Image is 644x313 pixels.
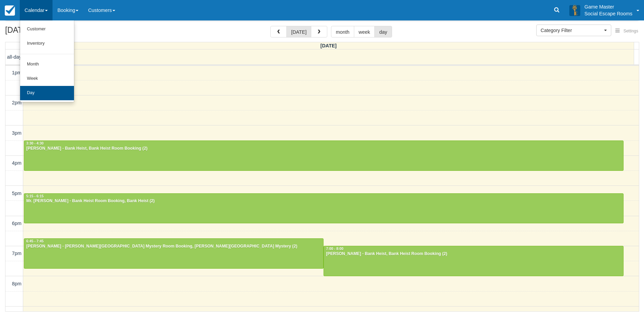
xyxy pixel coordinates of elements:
button: week [354,26,375,38]
span: Category Filter [541,27,602,34]
span: [DATE] [320,43,337,48]
span: 1pm [12,70,21,75]
h2: [DATE] [5,26,91,39]
span: Settings [624,29,638,33]
span: 3:30 - 4:30 [26,141,44,145]
div: [PERSON_NAME] - Bank Heist, Bank Heist Room Booking (2) [26,146,621,151]
span: 3pm [12,130,21,136]
div: [PERSON_NAME] - Bank Heist, Bank Heist Room Booking (2) [326,251,621,257]
span: 5pm [12,191,21,196]
img: checkfront-main-nav-mini-logo.png [5,5,15,16]
span: 2pm [12,100,21,105]
a: 3:30 - 4:30[PERSON_NAME] - Bank Heist, Bank Heist Room Booking (2) [24,140,624,170]
button: Category Filter [536,25,611,36]
img: A3 [569,5,580,16]
span: 7:00 - 8:00 [326,247,343,251]
div: Mr. [PERSON_NAME] - Bank Heist Room Booking, Bank Heist (2) [26,198,621,204]
a: Inventory [20,36,74,51]
button: month [331,26,354,38]
span: 6pm [12,221,21,226]
button: Settings [611,26,642,36]
span: 8pm [12,281,21,286]
span: 7pm [12,251,21,256]
a: 6:45 - 7:45[PERSON_NAME] - [PERSON_NAME][GEOGRAPHIC_DATA] Mystery Room Booking, [PERSON_NAME][GEO... [24,238,324,268]
a: 7:00 - 8:00[PERSON_NAME] - Bank Heist, Bank Heist Room Booking (2) [324,246,623,276]
p: Social Escape Rooms [584,10,632,17]
span: 4pm [12,160,21,166]
a: Day [20,86,74,100]
button: day [374,26,392,38]
span: all-day [7,54,21,60]
a: Week [20,72,74,86]
ul: Calendar [20,20,74,102]
a: Month [20,57,74,72]
p: Game Master [584,3,632,10]
span: 6:45 - 7:45 [26,239,44,243]
div: [PERSON_NAME] - [PERSON_NAME][GEOGRAPHIC_DATA] Mystery Room Booking, [PERSON_NAME][GEOGRAPHIC_DAT... [26,244,321,249]
a: 5:15 - 6:15Mr. [PERSON_NAME] - Bank Heist Room Booking, Bank Heist (2) [24,193,624,223]
span: 5:15 - 6:15 [26,194,44,198]
button: [DATE] [286,26,311,38]
a: Customer [20,22,74,36]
